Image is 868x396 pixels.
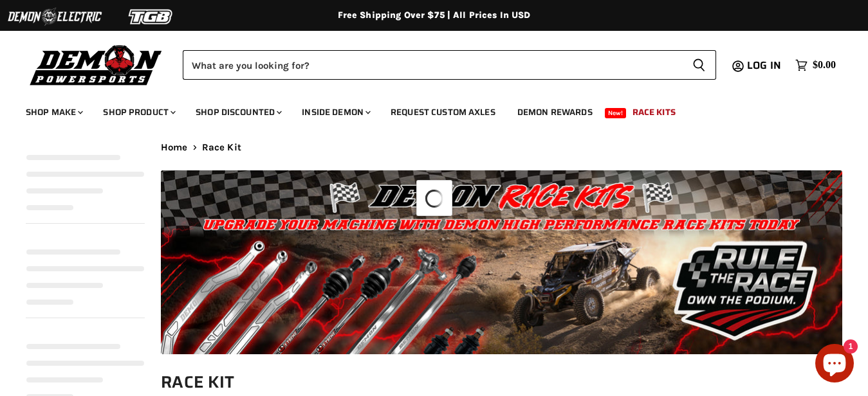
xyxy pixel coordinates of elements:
[161,142,842,153] nav: Breadcrumbs
[161,142,188,153] a: Home
[103,4,199,29] img: TGB Logo 2
[161,372,842,393] h1: Race Kit
[161,170,842,355] img: Race Kit
[93,99,183,125] a: Shop Product
[623,99,685,125] a: Race Kits
[26,42,167,87] img: Demon Powersports
[183,50,682,80] input: Search
[183,50,716,80] form: Product
[16,99,91,125] a: Shop Make
[747,57,781,73] span: Log in
[605,108,627,118] span: New!
[813,59,836,71] span: $0.00
[186,99,290,125] a: Shop Discounted
[682,50,716,80] button: Search
[381,99,505,125] a: Request Custom Axles
[508,99,602,125] a: Demon Rewards
[6,4,103,29] img: Demon Electric Logo 2
[811,344,858,386] inbox-online-store-chat: Shopify online store chat
[16,94,833,125] ul: Main menu
[292,99,378,125] a: Inside Demon
[741,60,789,71] a: Log in
[202,142,241,153] span: Race Kit
[789,56,842,75] a: $0.00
